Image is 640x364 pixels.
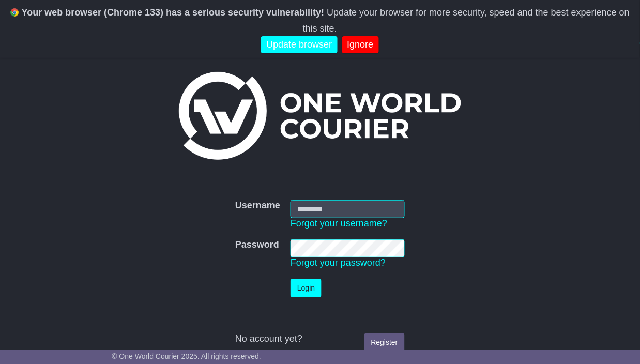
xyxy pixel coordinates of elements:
[235,200,280,211] label: Username
[364,333,405,352] a: Register
[303,7,630,34] span: Update your browser for more security, speed and the best experience on this site.
[261,36,337,53] a: Update browser
[291,218,387,229] a: Forgot your username?
[112,352,261,360] span: © One World Courier 2025. All rights reserved.
[291,257,386,268] a: Forgot your password?
[235,239,279,251] label: Password
[235,333,405,345] div: No account yet?
[291,279,322,297] button: Login
[22,7,325,18] b: Your web browser (Chrome 133) has a serious security vulnerability!
[342,36,379,53] a: Ignore
[179,72,461,160] img: One World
